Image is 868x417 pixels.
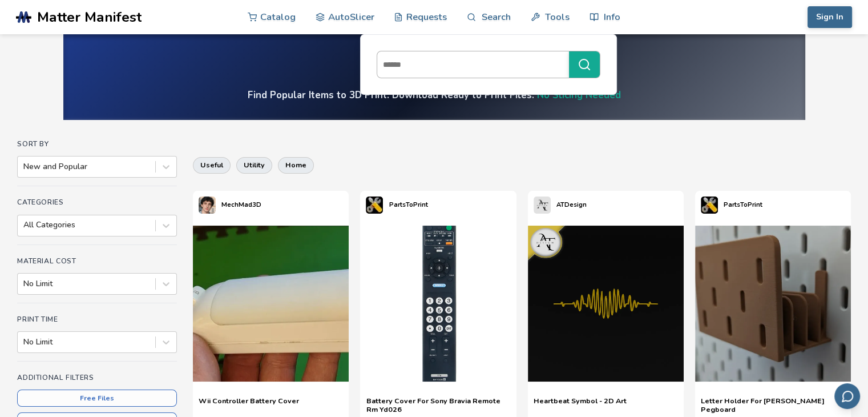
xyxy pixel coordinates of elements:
[23,338,26,347] input: No Limit
[278,157,314,173] button: home
[556,199,587,211] p: ATDesign
[248,89,621,102] h4: Find Popular Items to 3D Print. Download Ready to Print Files.
[389,199,427,211] p: PartsToPrint
[537,89,621,102] a: No Slicing Needed
[17,315,177,323] h4: Print Time
[23,279,26,288] input: No Limit
[236,157,272,173] button: utility
[17,140,177,148] h4: Sort By
[360,191,433,219] a: PartsToPrint's profilePartsToPrint
[221,199,261,211] p: MechMad3D
[17,374,177,382] h4: Additional Filters
[834,383,860,409] button: Send feedback via email
[366,197,383,214] img: PartsToPrint's profile
[193,191,267,219] a: MechMad3D's profileMechMad3D
[724,199,762,211] p: PartsToPrint
[366,396,510,414] a: Battery Cover For Sony Bravia Remote Rm Yd026
[17,198,177,206] h4: Categories
[695,191,768,219] a: PartsToPrint's profilePartsToPrint
[23,220,26,230] input: All Categories
[17,257,177,265] h4: Material Cost
[17,390,177,407] button: Free Files
[193,157,231,173] button: useful
[199,197,216,214] img: MechMad3D's profile
[534,396,627,414] a: Heartbeat Symbol - 2D Art
[808,6,852,28] button: Sign In
[23,162,26,171] input: New and Popular
[534,197,551,214] img: ATDesign's profile
[528,191,592,219] a: ATDesign's profileATDesign
[37,9,142,25] span: Matter Manifest
[701,396,845,414] a: Letter Holder For [PERSON_NAME] Pegboard
[199,396,299,414] a: Wii Controller Battery Cover
[701,197,718,214] img: PartsToPrint's profile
